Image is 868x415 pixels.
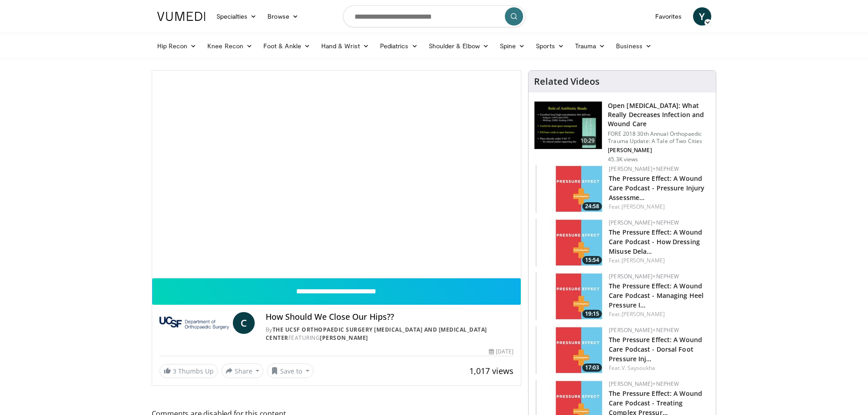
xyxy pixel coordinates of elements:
[608,147,710,154] p: [PERSON_NAME]
[221,364,264,378] button: Share
[173,367,176,375] span: 3
[152,37,202,55] a: Hip Recon
[267,364,313,378] button: Save to
[650,7,688,26] a: Favorites
[608,101,710,128] h3: Open [MEDICAL_DATA]: What Really Decreases Infection and Wound Care
[609,256,709,265] div: Feat.
[536,326,604,374] img: d68379d8-97de-484f-9076-f39c80eee8eb.150x105_q85_crop-smart_upscale.jpg
[530,37,570,55] a: Sports
[621,310,665,318] a: [PERSON_NAME]
[693,7,711,26] a: Y
[534,76,600,87] h4: Related Videos
[577,136,599,145] span: 10:29
[609,272,679,280] a: [PERSON_NAME]+Nephew
[609,203,709,211] div: Feat.
[609,335,702,363] a: The Pressure Effect: A Wound Care Podcast - Dorsal Foot Pressure Inj…
[609,228,702,256] a: The Pressure Effect: A Wound Care Podcast - How Dressing Misuse Dela…
[534,102,602,149] img: ded7be61-cdd8-40fc-98a3-de551fea390e.150x105_q85_crop-smart_upscale.jpg
[582,202,602,210] span: 24:58
[494,37,530,55] a: Spine
[608,156,638,163] p: 45.3K views
[469,365,514,376] span: 1,017 views
[266,326,487,342] a: The UCSF Orthopaedic Surgery [MEDICAL_DATA] and [MEDICAL_DATA] Center
[536,326,604,374] a: 17:03
[262,7,304,26] a: Browse
[316,37,375,55] a: Hand & Wrist
[582,256,602,264] span: 15:54
[570,37,611,55] a: Trauma
[159,312,229,334] img: The UCSF Orthopaedic Surgery Arthritis and Joint Replacement Center
[266,312,514,322] h4: How Should We Close Our Hips??
[157,12,205,21] img: VuMedi Logo
[621,256,665,264] a: [PERSON_NAME]
[536,272,604,320] a: 19:15
[320,334,368,342] a: [PERSON_NAME]
[582,310,602,318] span: 19:15
[152,71,521,278] video-js: Video Player
[159,364,218,378] a: 3 Thumbs Up
[233,312,255,334] a: C
[375,37,423,55] a: Pediatrics
[608,130,710,145] p: FORE 2018 30th Annual Orthopaedic Trauma Update: A Tale of Two Cities
[609,326,679,334] a: [PERSON_NAME]+Nephew
[534,101,710,163] a: 10:29 Open [MEDICAL_DATA]: What Really Decreases Infection and Wound Care FORE 2018 30th Annual O...
[343,5,525,27] input: Search topics, interventions
[609,165,679,173] a: [PERSON_NAME]+Nephew
[536,219,604,266] img: 61e02083-5525-4adc-9284-c4ef5d0bd3c4.150x105_q85_crop-smart_upscale.jpg
[609,219,679,226] a: [PERSON_NAME]+Nephew
[609,380,679,388] a: [PERSON_NAME]+Nephew
[609,310,709,318] div: Feat.
[211,7,262,26] a: Specialties
[621,203,665,210] a: [PERSON_NAME]
[609,364,709,372] div: Feat.
[423,37,494,55] a: Shoulder & Elbow
[536,272,604,320] img: 60a7b2e5-50df-40c4-868a-521487974819.150x105_q85_crop-smart_upscale.jpg
[582,364,602,372] span: 17:03
[609,174,704,202] a: The Pressure Effect: A Wound Care Podcast - Pressure Injury Assessme…
[536,219,604,266] a: 15:54
[266,326,514,342] div: By FEATURING
[202,37,258,55] a: Knee Recon
[621,364,655,372] a: V. Saysoukha
[536,165,604,213] a: 24:58
[489,348,514,356] div: [DATE]
[611,37,657,55] a: Business
[536,165,604,213] img: 2a658e12-bd38-46e9-9f21-8239cc81ed40.150x105_q85_crop-smart_upscale.jpg
[258,37,316,55] a: Foot & Ankle
[609,282,704,309] a: The Pressure Effect: A Wound Care Podcast - Managing Heel Pressure I…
